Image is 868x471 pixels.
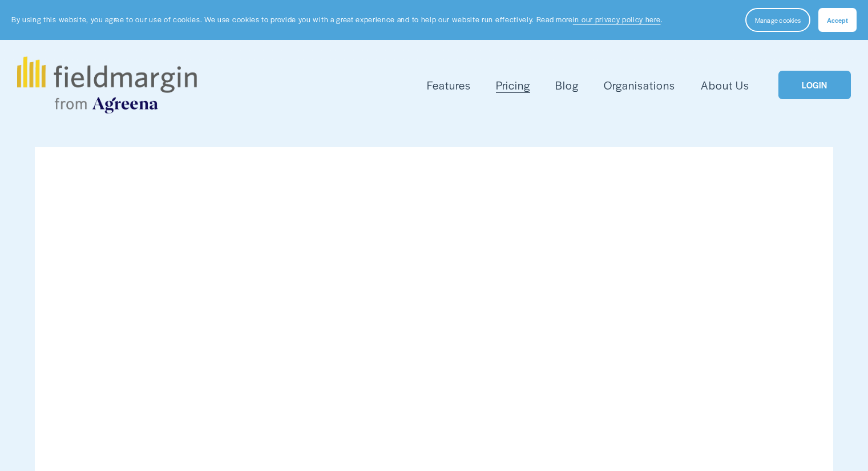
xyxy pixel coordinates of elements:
[745,8,810,32] button: Manage cookies
[755,15,801,25] span: Manage cookies
[701,76,749,95] a: About Us
[17,56,196,113] img: fieldmargin.com
[604,76,675,95] a: Organisations
[11,14,663,25] p: By using this website, you agree to our use of cookies. We use cookies to provide you with a grea...
[496,76,530,95] a: Pricing
[827,15,848,25] span: Accept
[427,77,471,94] span: Features
[427,76,471,95] a: folder dropdown
[573,14,661,25] a: in our privacy policy here
[818,8,857,32] button: Accept
[555,76,579,95] a: Blog
[778,71,850,100] a: LOGIN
